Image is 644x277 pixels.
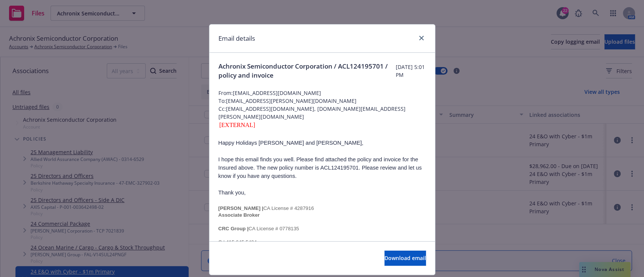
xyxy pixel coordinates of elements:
span: Happy Holidays [PERSON_NAME] and [PERSON_NAME], [218,140,363,146]
span: CRC Group | [218,226,249,231]
div: [EXTERNAL] [218,121,426,130]
span: [PERSON_NAME] | [218,205,263,211]
span: Achronix Semiconductor Corporation / ACL124195701 / policy and invoice [218,62,396,80]
span: Associate Broker [218,212,260,218]
span: CA License # 0778135 [249,226,299,231]
a: close [417,34,426,43]
span: Download email [384,254,426,262]
span: To: [EMAIL_ADDRESS][PERSON_NAME][DOMAIN_NAME] [218,97,426,105]
span: I hope this email finds you well. Please find attached the policy and invoice for the Insured abo... [218,156,422,179]
button: Download email [384,251,426,266]
span: [DATE] 5:01 PM [395,63,426,79]
h1: Email details [218,34,255,43]
span: From: [EMAIL_ADDRESS][DOMAIN_NAME] [218,89,426,97]
span: Thank you, [218,190,246,196]
span: C | 415.645.5404 [218,239,257,245]
span: Cc: [EMAIL_ADDRESS][DOMAIN_NAME], [DOMAIN_NAME][EMAIL_ADDRESS][PERSON_NAME][DOMAIN_NAME] [218,105,426,121]
span: CA License # 4287916 [263,205,314,211]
